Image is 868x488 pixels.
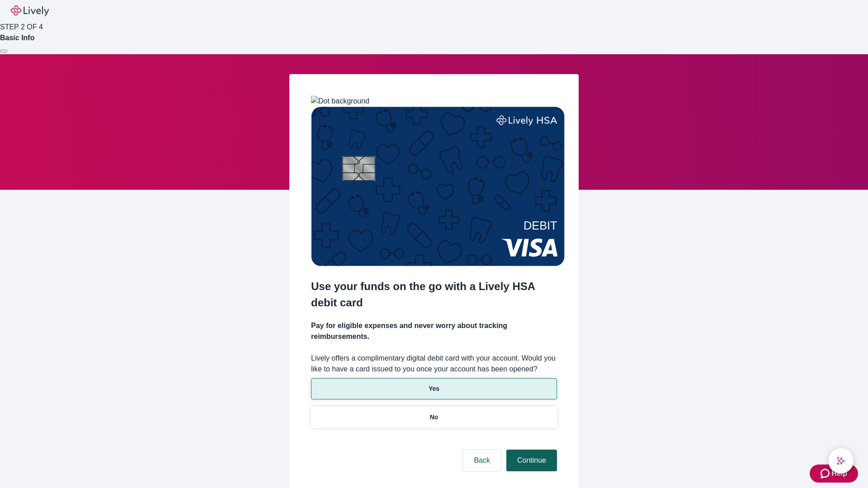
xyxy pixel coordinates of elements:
svg: Zendesk support icon [821,468,831,479]
span: Help [831,468,847,479]
button: Back [463,450,501,471]
p: No [430,413,439,422]
button: chat [828,448,854,474]
p: Yes [429,384,439,394]
img: Dot background [311,96,369,107]
img: Lively [11,5,49,16]
h4: Pay for eligible expenses and never worry about tracking reimbursements. [311,320,557,342]
button: Zendesk support iconHelp [810,465,858,483]
h2: Use your funds on the go with a Lively HSA debit card [311,278,557,311]
img: Debit card [311,107,565,266]
button: No [311,407,557,428]
button: Continue [506,450,557,471]
svg: Lively AI Assistant [836,456,845,465]
button: Yes [311,378,557,399]
label: Lively offers a complimentary digital debit card with your account. Would you like to have a card... [311,353,557,375]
